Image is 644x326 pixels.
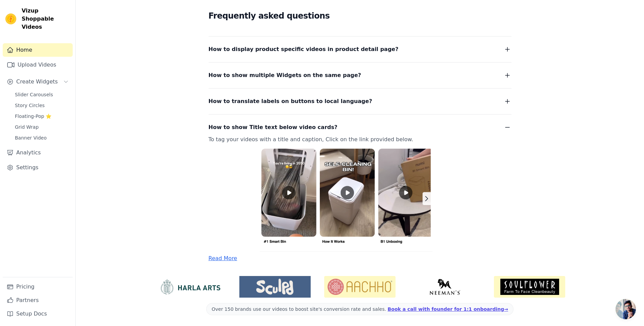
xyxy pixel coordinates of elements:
span: How to translate labels on buttons to local language? [209,97,372,106]
img: title-caption.png [209,144,495,252]
span: Floating-Pop ⭐ [15,113,51,120]
img: Soulflower [494,276,565,298]
button: How to show multiple Widgets on the same page? [209,71,511,80]
a: Partners [3,294,73,307]
a: Open chat [616,299,636,319]
img: Sculpd US [239,279,311,295]
img: Aachho [324,276,396,298]
span: How to show multiple Widgets on the same page? [209,71,361,80]
button: How to display product specific videos in product detail page? [209,45,511,54]
span: Banner Video [15,134,47,141]
a: Book a call with founder for 1:1 onboarding [388,306,508,312]
a: Analytics [3,146,73,159]
span: Slider Carousels [15,91,53,98]
span: How to display product specific videos in product detail page? [209,45,399,54]
span: Vizup Shoppable Videos [22,7,70,31]
button: How to show Title text below video cards? [209,123,511,132]
a: Home [3,43,73,57]
p: To tag your videos with a title and caption, Click on the link provided below. [209,135,495,252]
img: Neeman's [409,279,480,295]
a: Story Circles [11,101,73,110]
img: HarlaArts [154,279,226,295]
a: Slider Carousels [11,90,73,99]
span: Story Circles [15,102,45,109]
a: Pricing [3,280,73,294]
a: Upload Videos [3,58,73,72]
a: Setup Docs [3,307,73,321]
h2: Frequently asked questions [209,9,511,23]
span: Create Widgets [16,78,58,86]
a: Settings [3,161,73,174]
a: Floating-Pop ⭐ [11,111,73,121]
a: Read More [209,255,237,261]
img: Vizup [5,14,16,24]
a: Banner Video [11,133,73,143]
span: How to show Title text below video cards? [209,123,338,132]
button: How to translate labels on buttons to local language? [209,97,511,106]
button: Create Widgets [3,75,73,89]
a: Grid Wrap [11,122,73,132]
span: Grid Wrap [15,124,39,130]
